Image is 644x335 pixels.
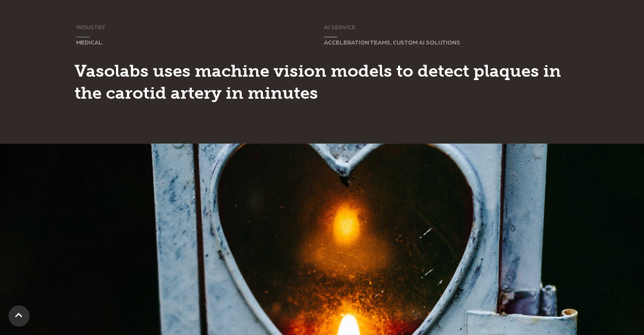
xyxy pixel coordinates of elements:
svg: Sorry, your browser does not support inline SVG. [324,37,337,38]
span: MEDICAL [76,39,102,45]
span: INDUSTRY [76,23,105,30]
span: ACCELERATION TEAMS, CUSTOM AI SOLUTIONS [324,39,460,45]
svg: Sorry, your browser does not support inline SVG. [76,37,90,38]
span: Vasolabs uses machine vision models to detect plaques in the carotid artery in minutes [75,61,561,103]
span: AI SERVICE [324,23,356,30]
